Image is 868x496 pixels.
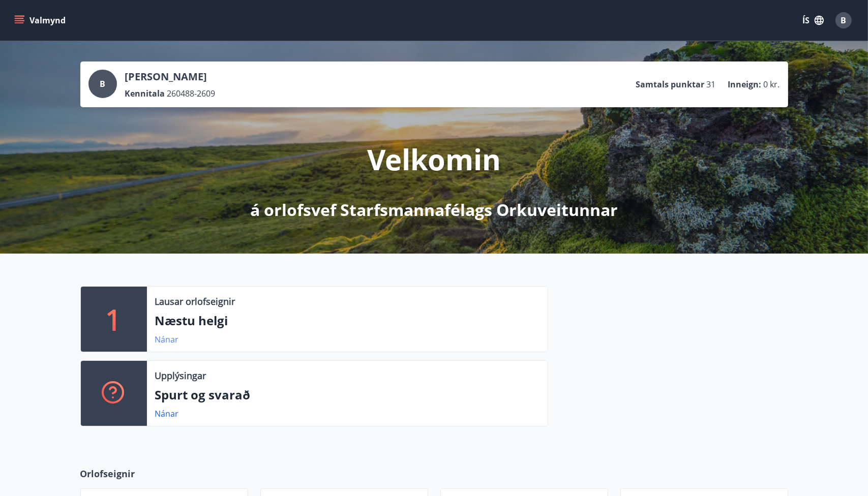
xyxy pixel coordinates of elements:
[728,79,762,90] p: Inneign :
[155,408,179,419] a: Nánar
[841,15,847,26] span: B
[167,88,216,99] span: 260488-2609
[367,140,501,178] p: Velkomin
[155,369,206,382] p: Upplýsingar
[80,467,135,480] span: Orlofseignir
[155,386,540,404] p: Spurt og svarað
[636,79,705,90] p: Samtals punktar
[797,11,829,29] button: ÍS
[707,79,716,90] span: 31
[250,199,618,221] p: á orlofsvef Starfsmannafélags Orkuveitunnar
[12,11,70,29] button: menu
[100,78,105,89] span: B
[155,312,540,329] p: Næstu helgi
[831,8,856,33] button: B
[125,70,216,84] p: [PERSON_NAME]
[106,300,122,338] p: 1
[764,79,780,90] span: 0 kr.
[155,295,235,308] p: Lausar orlofseignir
[155,334,179,345] a: Nánar
[125,88,165,99] p: Kennitala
